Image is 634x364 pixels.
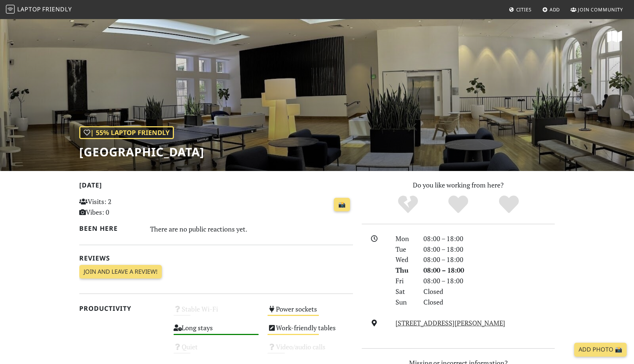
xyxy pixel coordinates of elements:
a: Join Community [568,3,626,16]
div: Power sockets [263,303,357,322]
h1: [GEOGRAPHIC_DATA] [79,145,204,159]
div: 08:00 – 18:00 [419,254,559,265]
div: | 55% Laptop Friendly [79,126,174,139]
div: Video/audio calls [263,341,357,360]
h2: Productivity [79,305,165,312]
p: Visits: 2 Vibes: 0 [79,196,165,218]
div: There are no public reactions yet. [150,223,353,235]
div: Stable Wi-Fi [169,303,263,322]
div: Quiet [169,341,263,360]
div: No [383,194,433,215]
div: Thu [391,265,419,276]
img: LaptopFriendly [6,5,15,14]
a: 📸 [334,198,350,212]
div: Closed [419,297,559,307]
div: 08:00 – 18:00 [419,265,559,276]
div: Sun [391,297,419,307]
h2: [DATE] [79,181,353,192]
a: [STREET_ADDRESS][PERSON_NAME] [396,318,505,327]
div: 08:00 – 18:00 [419,276,559,286]
a: Cities [506,3,535,16]
div: Tue [391,244,419,255]
div: Yes [433,194,484,215]
div: Long stays [169,322,263,341]
a: LaptopFriendly LaptopFriendly [6,3,72,16]
h2: Reviews [79,254,353,262]
div: Mon [391,233,419,244]
div: Closed [419,286,559,297]
span: Friendly [42,5,72,13]
div: Fri [391,276,419,286]
a: Add Photo 📸 [574,343,627,357]
h2: Been here [79,225,141,232]
span: Join Community [578,6,623,13]
div: Wed [391,254,419,265]
a: Add [539,3,563,16]
p: Do you like working from here? [362,180,555,190]
div: Work-friendly tables [263,322,357,341]
div: Sat [391,286,419,297]
span: Cities [516,6,532,13]
div: Definitely! [484,194,534,215]
a: Join and leave a review! [79,265,162,279]
span: Laptop [17,5,41,13]
div: 08:00 – 18:00 [419,244,559,255]
span: Add [550,6,560,13]
div: 08:00 – 18:00 [419,233,559,244]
